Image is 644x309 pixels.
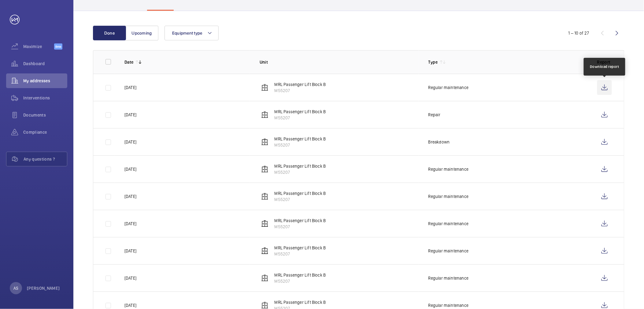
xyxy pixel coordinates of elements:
[275,196,326,203] p: M55207
[428,221,468,227] p: Regular maintenance
[24,156,67,162] span: Any questions ?
[261,220,268,227] img: elevator.svg
[261,274,268,282] img: elevator.svg
[124,84,136,91] p: [DATE]
[261,138,268,146] img: elevator.svg
[261,111,268,118] img: elevator.svg
[428,112,441,118] p: Repair
[124,193,136,199] p: [DATE]
[125,26,158,40] button: Upcoming
[23,129,67,135] span: Compliance
[275,224,326,230] p: M55207
[124,248,136,254] p: [DATE]
[590,64,619,69] div: Download report
[428,166,468,172] p: Regular maintenance
[428,275,468,281] p: Regular maintenance
[428,193,468,199] p: Regular maintenance
[275,278,326,284] p: M55207
[23,95,67,101] span: Interventions
[428,302,468,308] p: Regular maintenance
[275,163,326,169] p: MRL Passenger Lift Block B
[23,43,54,50] span: Maximize
[275,272,326,278] p: MRL Passenger Lift Block B
[54,43,62,50] span: Beta
[124,302,136,308] p: [DATE]
[275,218,326,224] p: MRL Passenger Lift Block B
[260,59,419,65] p: Unit
[428,84,468,91] p: Regular maintenance
[428,59,438,65] p: Type
[124,112,136,118] p: [DATE]
[124,139,136,145] p: [DATE]
[124,166,136,172] p: [DATE]
[23,78,67,84] span: My addresses
[275,299,326,305] p: MRL Passenger Lift Block B
[275,190,326,196] p: MRL Passenger Lift Block B
[93,26,126,40] button: Done
[275,169,326,175] p: M55207
[124,59,133,65] p: Date
[261,193,268,200] img: elevator.svg
[23,61,67,67] span: Dashboard
[275,81,326,87] p: MRL Passenger Lift Block B
[428,248,468,254] p: Regular maintenance
[23,112,67,118] span: Documents
[275,109,326,115] p: MRL Passenger Lift Block B
[261,84,268,91] img: elevator.svg
[172,31,202,35] span: Equipment type
[568,30,589,36] div: 1 – 10 of 27
[13,285,18,291] p: AS
[124,221,136,227] p: [DATE]
[165,26,219,40] button: Equipment type
[124,275,136,281] p: [DATE]
[428,139,450,145] p: Breakdown
[261,247,268,255] img: elevator.svg
[275,115,326,121] p: M55207
[275,245,326,251] p: MRL Passenger Lift Block B
[27,285,60,291] p: [PERSON_NAME]
[275,87,326,94] p: M55207
[261,166,268,173] img: elevator.svg
[275,251,326,257] p: M55207
[275,142,326,148] p: M55207
[275,136,326,142] p: MRL Passenger Lift Block B
[261,302,268,309] img: elevator.svg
